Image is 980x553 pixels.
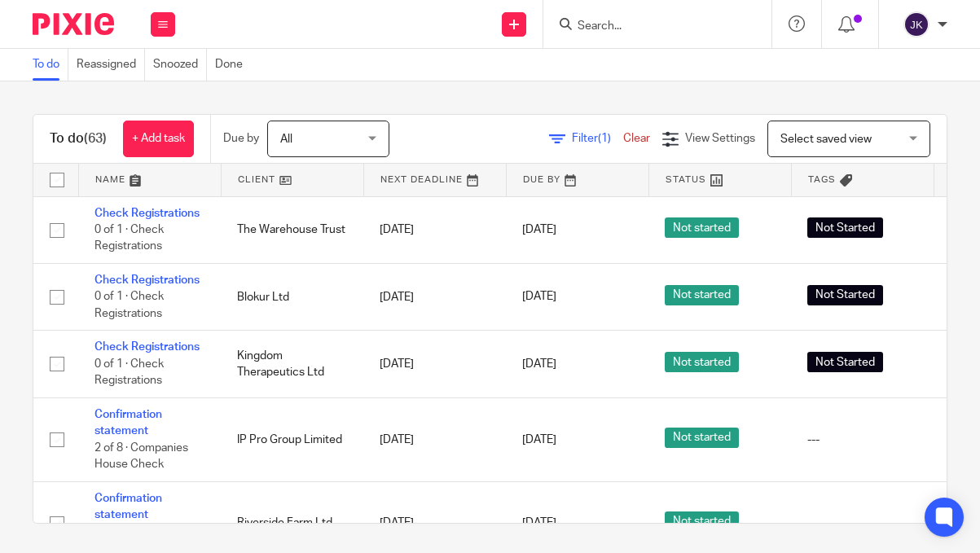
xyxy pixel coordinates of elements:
[808,175,836,184] span: Tags
[153,49,207,81] a: Snoozed
[807,515,917,531] div: ---
[94,292,164,320] span: 0 of 1 · Check Registrations
[94,341,200,353] a: Check Registrations
[363,331,506,397] td: [DATE]
[94,274,200,286] a: Check Registrations
[94,358,164,387] span: 0 of 1 · Check Registrations
[94,409,162,437] a: Confirmation statement
[665,285,739,305] span: Not started
[665,428,739,448] span: Not started
[807,285,883,305] span: Not Started
[807,352,883,372] span: Not Started
[903,11,929,37] img: svg%3E
[223,130,259,147] p: Due by
[363,196,506,263] td: [DATE]
[215,49,251,81] a: Done
[685,133,755,144] span: View Settings
[221,196,363,263] td: The Warehouse Trust
[94,208,200,219] a: Check Registrations
[665,511,739,532] span: Not started
[522,518,556,529] span: [DATE]
[665,352,739,372] span: Not started
[50,130,107,147] h1: To do
[221,397,363,481] td: IP Pro Group Limited
[807,217,883,238] span: Not Started
[576,20,723,34] input: Search
[623,133,650,144] a: Clear
[84,132,107,145] span: (63)
[807,432,917,448] div: ---
[522,434,556,445] span: [DATE]
[522,358,556,370] span: [DATE]
[522,224,556,235] span: [DATE]
[363,397,506,481] td: [DATE]
[77,49,145,81] a: Reassigned
[598,133,611,144] span: (1)
[280,134,292,145] span: All
[33,49,68,81] a: To do
[33,13,114,35] img: Pixie
[665,217,739,238] span: Not started
[221,263,363,330] td: Blokur Ltd
[94,442,188,471] span: 2 of 8 · Companies House Check
[363,263,506,330] td: [DATE]
[522,292,556,303] span: [DATE]
[94,224,164,252] span: 0 of 1 · Check Registrations
[94,493,162,520] a: Confirmation statement
[221,331,363,397] td: Kingdom Therapeutics Ltd
[572,133,623,144] span: Filter
[780,134,872,145] span: Select saved view
[123,121,194,157] a: + Add task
